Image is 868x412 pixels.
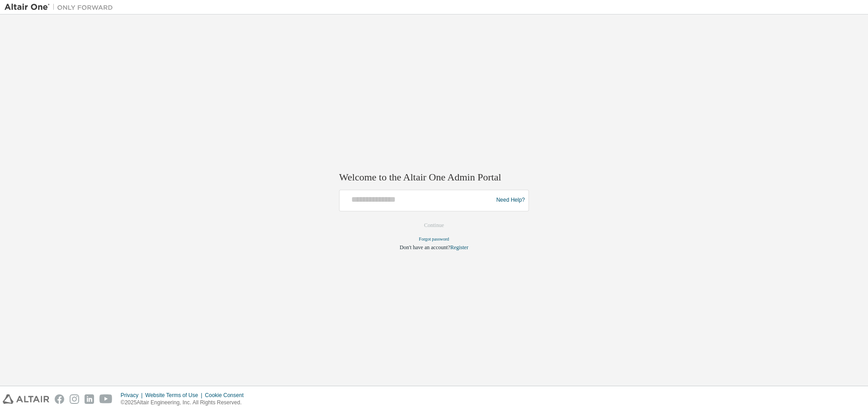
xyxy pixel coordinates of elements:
div: Cookie Consent [205,392,249,399]
img: youtube.svg [99,394,113,404]
a: Register [450,244,468,251]
h2: Welcome to the Altair One Admin Portal [339,171,529,184]
p: © 2025 Altair Engineering, Inc. All Rights Reserved. [121,399,249,407]
div: Website Terms of Use [145,392,205,399]
img: instagram.svg [70,394,79,404]
a: Forgot password [419,237,449,242]
img: linkedin.svg [85,394,94,404]
img: facebook.svg [55,394,64,404]
span: Don't have an account? [400,244,450,251]
img: Altair One [5,3,118,12]
div: Privacy [121,392,145,399]
img: altair_logo.svg [3,394,49,404]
